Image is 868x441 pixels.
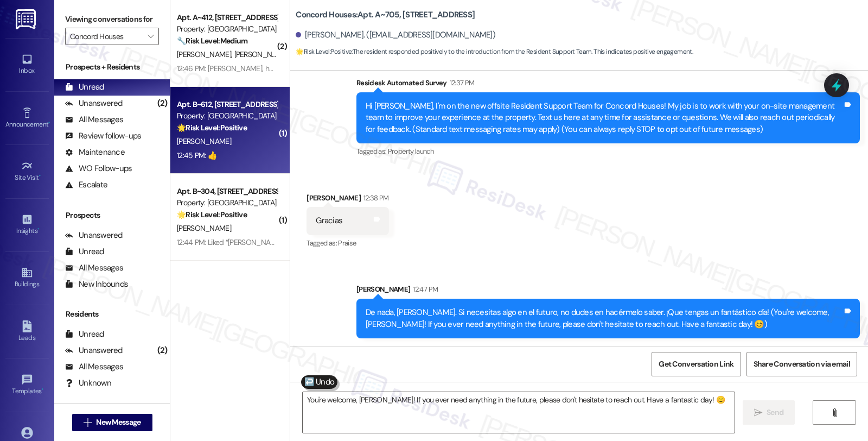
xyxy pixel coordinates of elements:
[356,143,860,159] div: Tagged as:
[177,36,247,46] strong: 🔧 Risk Level: Medium
[361,192,389,204] div: 12:38 PM
[65,230,123,241] div: Unanswered
[65,361,123,373] div: All Messages
[303,392,735,433] textarea: To enrich screen reader interactions, please activate Accessibility in Grammarly extension settings
[65,81,104,93] div: Unread
[5,50,49,79] a: Inbox
[54,308,170,320] div: Residents
[356,77,860,92] div: Residesk Automated Survey
[155,95,170,112] div: (2)
[5,210,49,240] a: Insights •
[754,358,850,370] span: Share Conversation via email
[307,235,388,251] div: Tagged as:
[65,329,104,340] div: Unread
[234,49,289,59] span: [PERSON_NAME]
[54,210,170,221] div: Prospects
[5,317,49,346] a: Leads
[177,23,277,35] div: Property: [GEOGRAPHIC_DATA]
[72,414,152,431] button: New Message
[177,123,247,133] strong: 🌟 Risk Level: Positive
[65,114,123,125] div: All Messages
[5,370,49,400] a: Templates •
[96,417,141,428] span: New Message
[177,237,764,247] div: 12:44 PM: Liked “[PERSON_NAME] (Concord Houses): You're welcome, [PERSON_NAME]! If you ever need ...
[177,110,277,122] div: Property: [GEOGRAPHIC_DATA]
[5,157,49,186] a: Site Visit •
[338,238,356,248] span: Praise
[652,352,741,376] button: Get Conversation Link
[37,225,39,233] span: •
[177,136,231,146] span: [PERSON_NAME]
[48,119,50,127] span: •
[65,147,125,158] div: Maintenance
[65,345,123,356] div: Unanswered
[65,98,123,109] div: Unanswered
[177,12,277,23] div: Apt. A~412, [STREET_ADDRESS]
[65,163,132,174] div: WO Follow-ups
[65,262,123,274] div: All Messages
[177,210,247,219] strong: 🌟 Risk Level: Positive
[54,61,170,73] div: Prospects + Residents
[65,11,159,28] label: Viewing conversations for
[767,407,783,418] span: Send
[831,408,839,417] i: 
[743,400,795,425] button: Send
[148,32,154,41] i: 
[296,29,495,41] div: [PERSON_NAME]. ([EMAIL_ADDRESS][DOMAIN_NAME])
[65,179,107,191] div: Escalate
[155,342,170,359] div: (2)
[366,100,843,135] div: Hi [PERSON_NAME], I'm on the new offsite Resident Support Team for Concord Houses! My job is to w...
[65,377,111,389] div: Unknown
[356,283,860,299] div: [PERSON_NAME]
[316,215,342,226] div: Gracias
[42,386,43,393] span: •
[16,9,38,29] img: ResiDesk Logo
[177,99,277,110] div: Apt. B~612, [STREET_ADDRESS]
[177,150,216,160] div: 12:45 PM: 👍
[754,408,762,417] i: 
[65,279,128,290] div: New Inbounds
[177,64,623,73] div: 12:46 PM: [PERSON_NAME], how are you doing? [DATE] I had something wrong about permit parking, I...
[177,186,277,197] div: Apt. B~304, [STREET_ADDRESS]
[447,77,475,89] div: 12:37 PM
[70,28,142,45] input: All communities
[296,47,352,56] strong: 🌟 Risk Level: Positive
[296,9,475,21] b: Concord Houses: Apt. A~705, [STREET_ADDRESS]
[307,192,388,207] div: [PERSON_NAME]
[177,197,277,209] div: Property: [GEOGRAPHIC_DATA]
[5,263,49,293] a: Buildings
[65,246,104,257] div: Unread
[296,46,693,58] span: : The resident responded positively to the introduction from the Resident Support Team. This indi...
[410,283,438,295] div: 12:47 PM
[39,172,41,180] span: •
[659,358,733,370] span: Get Conversation Link
[746,352,857,376] button: Share Conversation via email
[366,307,843,330] div: De nada, [PERSON_NAME]. Si necesitas algo en el futuro, no dudes en hacérmelo saber. ¡Que tengas ...
[84,418,92,427] i: 
[388,147,433,156] span: Property launch
[65,130,141,142] div: Review follow-ups
[177,223,231,233] span: [PERSON_NAME]
[177,49,234,59] span: [PERSON_NAME]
